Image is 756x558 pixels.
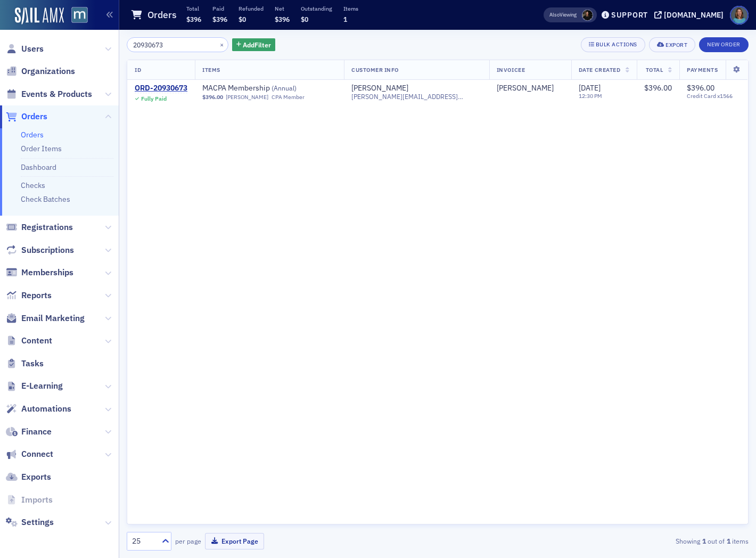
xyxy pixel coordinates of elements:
[202,84,336,93] span: MACPA Membership
[343,5,358,12] p: Items
[699,39,749,48] a: New Order
[186,15,201,23] span: $396
[132,536,155,547] div: 25
[127,37,228,52] input: Search…
[579,66,620,73] span: Date Created
[232,38,276,52] button: AddFilter
[301,5,332,12] p: Outstanding
[202,84,336,93] a: MACPA Membership (Annual)
[21,448,53,460] span: Connect
[6,43,44,55] a: Users
[582,10,593,21] span: Lauren McDonough
[6,88,92,100] a: Events & Products
[202,66,220,73] span: Items
[497,84,554,93] a: [PERSON_NAME]
[700,536,708,546] strong: 1
[205,533,264,549] button: Export Page
[646,66,663,73] span: Total
[21,130,44,139] a: Orders
[596,42,637,47] div: Bulk Actions
[21,144,62,153] a: Order Items
[135,66,141,73] span: ID
[497,66,525,73] span: Invoicee
[687,93,741,100] span: Credit Card x1566
[665,42,687,48] div: Export
[275,5,290,12] p: Net
[644,83,672,93] span: $396.00
[21,426,52,438] span: Finance
[6,221,73,233] a: Registrations
[21,313,85,324] span: Email Marketing
[21,267,73,278] span: Memberships
[6,335,52,347] a: Content
[351,84,408,93] a: [PERSON_NAME]
[21,111,47,122] span: Orders
[497,84,564,93] span: Karl Appel
[654,11,727,19] button: [DOMAIN_NAME]
[687,66,718,73] span: Payments
[141,95,167,102] div: Fully Paid
[239,15,246,23] span: $0
[6,244,74,256] a: Subscriptions
[579,83,601,93] span: [DATE]
[6,403,71,415] a: Automations
[64,7,88,25] a: View Homepage
[549,11,560,18] div: Also
[6,111,47,122] a: Orders
[212,5,227,12] p: Paid
[6,290,52,301] a: Reports
[351,66,399,73] span: Customer Info
[275,15,290,23] span: $396
[730,6,749,24] span: Profile
[6,380,63,392] a: E-Learning
[21,65,75,77] span: Organizations
[21,494,53,506] span: Imports
[21,43,44,55] span: Users
[6,267,73,278] a: Memberships
[135,84,187,93] a: ORD-20930673
[239,5,264,12] p: Refunded
[186,5,201,12] p: Total
[6,494,53,506] a: Imports
[71,7,88,23] img: SailAMX
[301,15,308,23] span: $0
[611,10,648,20] div: Support
[699,37,749,52] button: New Order
[202,94,223,101] span: $396.00
[21,516,54,528] span: Settings
[6,516,54,528] a: Settings
[21,335,52,347] span: Content
[351,93,482,101] span: [PERSON_NAME][EMAIL_ADDRESS][DOMAIN_NAME]
[21,403,71,415] span: Automations
[549,536,749,546] div: Showing out of items
[21,88,92,100] span: Events & Products
[21,290,52,301] span: Reports
[343,15,347,23] span: 1
[6,358,44,370] a: Tasks
[21,244,74,256] span: Subscriptions
[21,221,73,233] span: Registrations
[579,92,602,100] time: 12:30 PM
[6,65,75,77] a: Organizations
[21,380,63,392] span: E-Learning
[21,162,56,172] a: Dashboard
[664,10,724,20] div: [DOMAIN_NAME]
[212,15,227,23] span: $396
[6,426,52,438] a: Finance
[272,94,305,101] div: CPA Member
[15,7,64,24] img: SailAMX
[175,536,201,546] label: per page
[6,313,85,324] a: Email Marketing
[21,180,45,190] a: Checks
[21,358,44,370] span: Tasks
[21,471,51,483] span: Exports
[243,40,271,50] span: Add Filter
[687,83,714,93] span: $396.00
[649,37,695,52] button: Export
[6,471,51,483] a: Exports
[549,11,577,19] span: Viewing
[272,84,297,92] span: ( Annual )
